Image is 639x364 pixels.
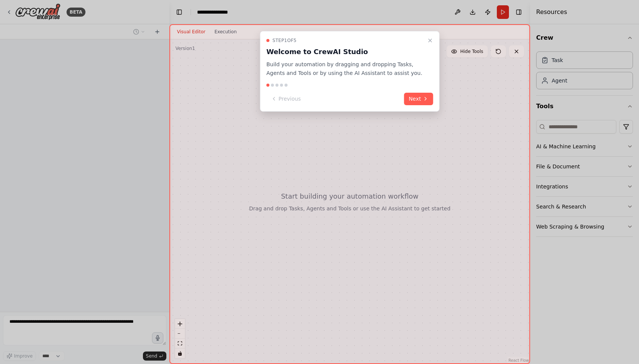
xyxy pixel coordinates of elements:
p: Build your automation by dragging and dropping Tasks, Agents and Tools or by using the AI Assista... [267,60,424,78]
button: Hide left sidebar [174,7,185,17]
button: Next [404,93,433,105]
button: Close walkthrough [426,36,435,45]
span: Step 1 of 5 [273,37,297,44]
button: Previous [267,93,306,105]
h3: Welcome to CrewAI Studio [267,47,424,57]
